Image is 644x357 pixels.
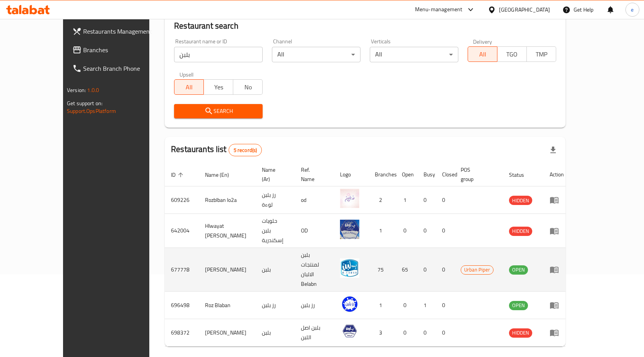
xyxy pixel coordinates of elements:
td: 2 [369,186,396,214]
td: Roz Blaban [199,292,256,319]
img: Rozblban lo2a [340,189,359,208]
span: Urban Piper [461,265,493,274]
button: All [468,46,497,62]
td: 642004 [165,214,199,248]
button: All [174,79,204,95]
button: TGO [497,46,527,62]
a: Restaurants Management [66,22,171,41]
div: All [370,47,458,62]
div: Menu [550,265,564,274]
span: Search Branch Phone [83,64,164,73]
td: رز بلبن [256,292,295,319]
span: HIDDEN [509,328,532,337]
div: Menu-management [415,5,463,14]
img: B.LABAN [340,258,359,278]
img: Bel laban [340,321,359,341]
span: TMP [530,49,553,60]
td: 1 [396,186,417,214]
td: 0 [417,186,436,214]
td: بلبن [256,319,295,347]
span: Branches [83,45,164,55]
td: 0 [417,214,436,248]
td: حلويات بلبن إسكندرية [256,214,295,248]
td: OD [295,214,334,248]
span: Name (En) [205,170,239,179]
div: Menu [550,226,564,236]
th: Closed [436,163,454,186]
a: Branches [66,41,171,59]
span: All [178,82,201,93]
span: Search [180,106,256,116]
span: Version: [67,85,86,95]
td: 0 [436,248,454,292]
td: بلبن اصل اللبن [295,319,334,347]
th: Branches [369,163,396,186]
div: Menu [550,301,564,310]
img: Roz Blaban [340,294,359,313]
span: OPEN [509,301,528,310]
button: TMP [526,46,556,62]
span: HIDDEN [509,196,532,205]
td: 609226 [165,186,199,214]
span: Name (Ar) [262,165,285,184]
span: OPEN [509,265,528,274]
label: Upsell [179,72,194,77]
td: 698372 [165,319,199,347]
label: Delivery [473,39,492,44]
span: Ref. Name [301,165,325,184]
div: All [272,47,360,62]
td: 0 [436,292,454,319]
td: رز بلبن [295,292,334,319]
span: Get support on: [67,98,102,108]
span: ID [171,170,186,179]
td: od [295,186,334,214]
td: 0 [417,319,436,347]
span: Yes [207,82,230,93]
input: Search for restaurant name or ID.. [174,47,263,62]
span: POS group [461,165,494,184]
td: 0 [396,214,417,248]
td: 696498 [165,292,199,319]
img: Hlwayat Bellaban Alexandria [340,220,359,239]
a: Support.OpsPlatform [67,106,116,116]
th: Busy [417,163,436,186]
div: Export file [544,141,562,159]
td: 75 [369,248,396,292]
div: [GEOGRAPHIC_DATA] [499,5,550,14]
td: Rozblban lo2a [199,186,256,214]
span: TGO [501,49,524,60]
a: Search Branch Phone [66,59,171,78]
td: 0 [436,186,454,214]
td: 0 [436,319,454,347]
div: Menu [550,328,564,337]
span: e [631,5,634,14]
h2: Restaurant search [174,20,556,32]
td: Hlwayat [PERSON_NAME] [199,214,256,248]
td: 65 [396,248,417,292]
td: [PERSON_NAME] [199,248,256,292]
th: Action [543,163,570,186]
td: بلبن لمنتجات الالبان Belabn [295,248,334,292]
span: 1.0.0 [87,85,99,95]
button: No [233,79,263,95]
h2: Restaurants list [171,143,262,156]
td: 1 [417,292,436,319]
div: Menu [550,195,564,205]
table: enhanced table [165,163,570,347]
th: Logo [334,163,369,186]
button: Search [174,104,263,118]
td: 1 [369,214,396,248]
td: 0 [396,292,417,319]
td: 3 [369,319,396,347]
td: 677778 [165,248,199,292]
td: 0 [396,319,417,347]
span: 5 record(s) [229,147,262,154]
button: Yes [203,79,233,95]
td: [PERSON_NAME] [199,319,256,347]
span: HIDDEN [509,227,532,236]
span: Status [509,170,534,179]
